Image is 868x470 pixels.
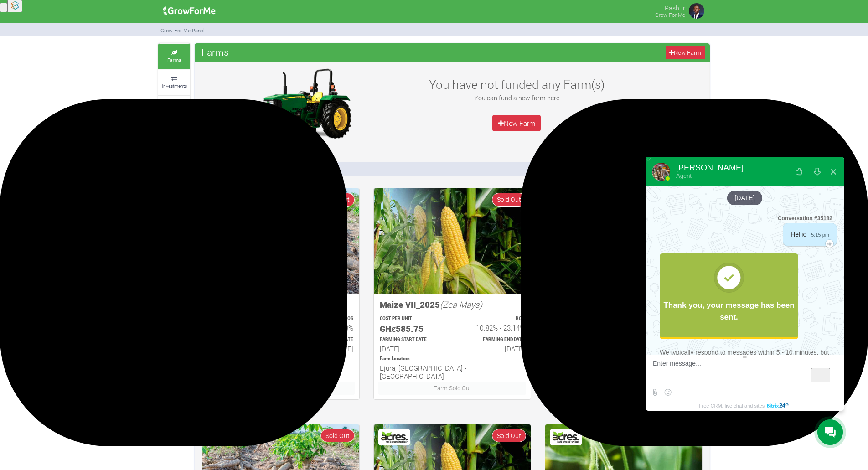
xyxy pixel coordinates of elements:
[806,230,829,239] span: 5:15 pm
[660,300,798,323] div: Thank you, your message has been sent.
[660,349,829,382] span: We typically respond to messages within 5 - 10 minutes, but it’s taking longer than expected and ...
[699,400,790,411] a: Free CRM, live chat and sites
[790,231,806,238] span: Hellio
[676,172,744,180] div: Agent
[809,161,825,183] button: Download conversation history
[825,161,842,183] button: Close widget
[791,161,807,183] button: Rate our service
[676,164,744,172] div: [PERSON_NAME]
[649,387,661,398] label: Send file
[662,387,673,398] button: Select emoticon
[646,210,844,223] div: Conversation #35182
[653,360,834,384] textarea: To enrich screen reader interactions, please activate Accessibility in Grammarly extension settings
[699,400,765,411] span: Free CRM, live chat and sites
